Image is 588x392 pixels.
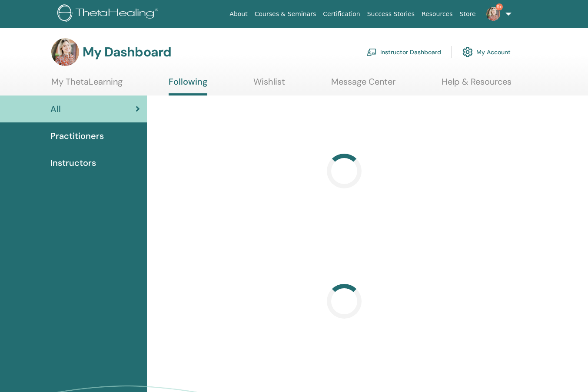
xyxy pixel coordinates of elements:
span: Instructors [50,156,96,169]
a: About [226,6,251,22]
a: Help & Resources [442,76,512,93]
span: 9+ [496,3,503,10]
img: chalkboard-teacher.svg [366,48,377,56]
a: Wishlist [253,76,285,93]
a: Message Center [331,76,395,93]
a: My Account [462,43,511,62]
a: My ThetaLearning [51,76,123,93]
span: Practitioners [50,129,104,142]
a: Success Stories [364,6,418,22]
img: logo.png [57,4,161,24]
span: All [50,102,61,115]
img: default.jpg [51,38,79,66]
a: Resources [418,6,456,22]
a: Courses & Seminars [251,6,320,22]
a: Instructor Dashboard [366,43,441,62]
img: cog.svg [462,45,473,59]
a: Store [456,6,479,22]
h3: My Dashboard [83,44,171,60]
a: Certification [319,6,363,22]
img: default.jpg [486,7,500,21]
a: Following [169,76,207,96]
